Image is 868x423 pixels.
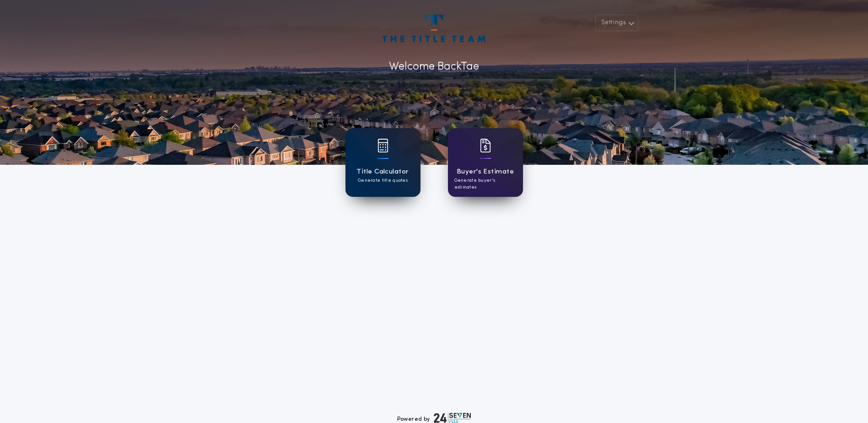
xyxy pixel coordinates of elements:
[448,128,523,197] a: card iconBuyer's EstimateGenerate buyer's estimates
[389,59,479,75] p: Welcome Back Tae
[454,177,517,191] p: Generate buyer's estimates
[383,15,485,42] img: account-logo
[480,139,491,152] img: card icon
[595,15,638,31] button: Settings
[457,167,514,177] h1: Buyer's Estimate
[358,177,408,184] p: Generate title quotes
[345,128,421,197] a: card iconTitle CalculatorGenerate title quotes
[356,167,409,177] h1: Title Calculator
[377,139,388,152] img: card icon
